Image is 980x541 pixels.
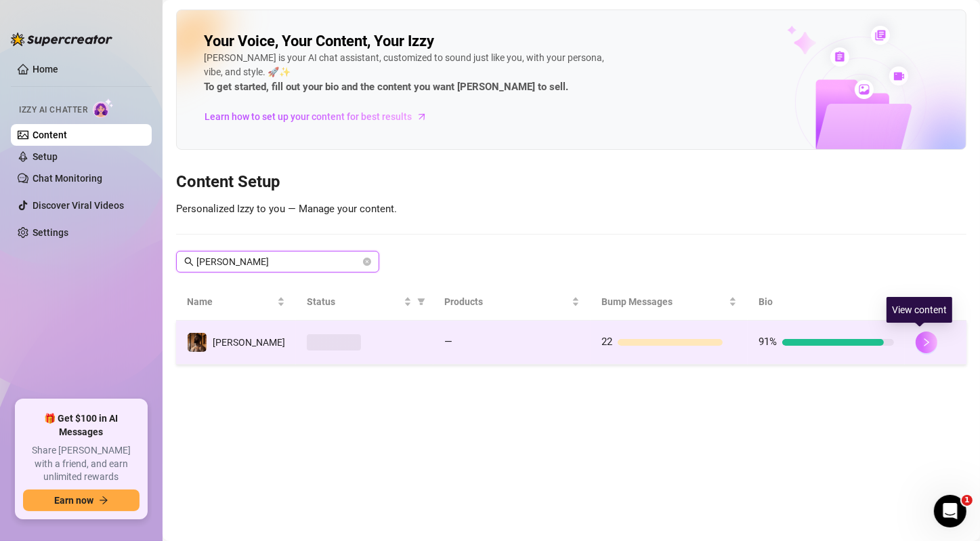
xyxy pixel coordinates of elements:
[176,172,966,193] h3: Content Setup
[33,227,68,238] a: Settings
[916,332,937,353] button: right
[204,81,568,93] strong: To get started, fill out your bio and the content you want [PERSON_NAME] to sell.
[196,254,360,269] input: Search account
[204,51,610,96] div: [PERSON_NAME] is your AI chat assistant, customized to sound just like you, with your persona, vi...
[591,283,748,321] th: Bump Messages
[307,294,401,309] span: Status
[444,294,569,309] span: Products
[962,495,973,506] span: 1
[54,495,93,506] span: Earn now
[759,294,883,309] span: Bio
[601,294,726,309] span: Bump Messages
[363,258,371,266] button: close-circle
[417,298,425,306] span: filter
[19,104,87,117] span: Izzy AI Chatter
[176,203,397,215] span: Personalized Izzy to you — Manage your content.
[176,283,296,321] th: Name
[601,336,612,348] span: 22
[759,336,777,348] span: 91%
[934,495,966,527] iframe: Intercom live chat
[433,283,591,321] th: Products
[184,257,194,266] span: search
[414,292,428,312] span: filter
[33,129,67,140] a: Content
[33,64,58,75] a: Home
[23,412,140,439] span: 🎁 Get $100 in AI Messages
[922,338,931,347] span: right
[296,283,433,321] th: Status
[887,297,952,323] div: View content
[99,496,108,505] span: arrow-right
[23,489,140,511] button: Earn nowarrow-right
[444,336,452,348] span: —
[33,151,58,162] a: Setup
[188,333,207,352] img: Kyle
[11,33,112,46] img: logo-BBDzfeDw.svg
[204,106,438,127] a: Learn how to set up your content for best results
[187,294,274,309] span: Name
[93,98,114,118] img: AI Chatter
[756,11,966,149] img: ai-chatter-content-library-cLFOSyPT.png
[205,109,412,124] span: Learn how to set up your content for best results
[204,32,434,51] h2: Your Voice, Your Content, Your Izzy
[213,337,285,348] span: [PERSON_NAME]
[415,110,429,123] span: arrow-right
[23,444,140,484] span: Share [PERSON_NAME] with a friend, and earn unlimited rewards
[33,173,102,184] a: Chat Monitoring
[748,283,905,321] th: Bio
[33,200,124,211] a: Discover Viral Videos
